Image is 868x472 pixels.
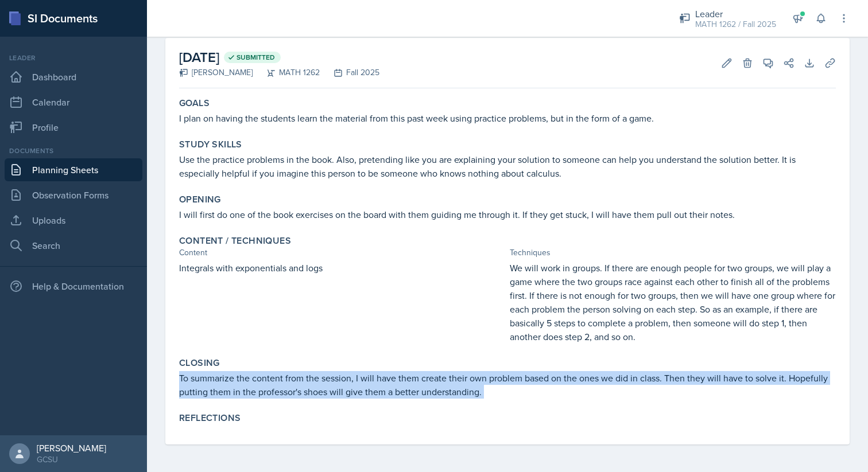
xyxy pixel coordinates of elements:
div: MATH 1262 [253,67,320,79]
h2: [DATE] [179,47,379,68]
a: Profile [5,116,142,139]
div: Fall 2025 [320,67,379,79]
label: Reflections [179,412,241,424]
a: Uploads [5,209,142,232]
div: Help & Documentation [5,275,142,298]
p: Integrals with exponentials and logs [179,261,505,275]
a: Calendar [5,91,142,114]
div: MATH 1262 / Fall 2025 [695,18,776,30]
p: To summarize the content from the session, I will have them create their own problem based on the... [179,371,836,399]
label: Closing [179,357,220,369]
div: GCSU [37,454,106,465]
label: Content / Techniques [179,235,291,247]
div: [PERSON_NAME] [179,67,253,79]
div: [PERSON_NAME] [37,442,106,454]
a: Search [5,234,142,257]
a: Observation Forms [5,184,142,206]
p: I will first do one of the book exercises on the board with them guiding me through it. If they g... [179,208,836,221]
label: Study Skills [179,139,242,150]
label: Opening [179,194,221,205]
p: I plan on having the students learn the material from this past week using practice problems, but... [179,111,836,125]
a: Planning Sheets [5,158,142,181]
a: Dashboard [5,65,142,88]
div: Documents [5,146,142,156]
div: Leader [5,53,142,63]
div: Content [179,247,505,259]
span: Submitted [237,53,275,62]
p: Use the practice problems in the book. Also, pretending like you are explaining your solution to ... [179,153,836,180]
label: Goals [179,97,210,109]
div: Leader [695,7,776,21]
p: We will work in groups. If there are enough people for two groups, we will play a game where the ... [510,261,836,344]
div: Techniques [510,247,836,259]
